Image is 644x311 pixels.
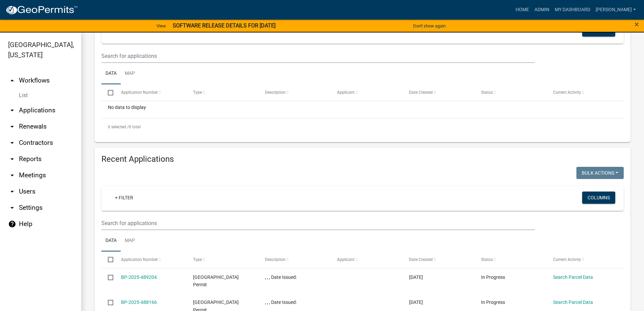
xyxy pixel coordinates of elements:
datatable-header-cell: Application Number [114,84,186,101]
span: 0 selected / [108,125,129,129]
a: Home [513,3,532,16]
a: View [154,20,169,31]
span: , , , Date Issued: [265,299,297,305]
h4: Recent Applications [101,154,624,164]
span: Status [481,90,493,95]
datatable-header-cell: Type [186,84,258,101]
span: , , , Date Issued: [265,274,297,280]
datatable-header-cell: Current Activity [547,251,619,268]
datatable-header-cell: Select [101,84,114,101]
datatable-header-cell: Applicant [331,84,403,101]
button: Close [635,20,639,28]
strong: SOFTWARE RELEASE DETAILS FOR [DATE] [173,22,276,29]
span: Date Created [409,257,433,262]
span: Applicant [337,90,355,95]
a: Search Parcel Data [553,299,593,305]
datatable-header-cell: Current Activity [547,84,619,101]
span: Description [265,257,286,262]
input: Search for applications [101,49,535,63]
button: Bulk Actions [576,167,624,179]
datatable-header-cell: Type [186,251,258,268]
i: arrow_drop_down [8,171,16,179]
i: help [8,220,16,228]
button: Don't show again [410,20,448,31]
span: Application Number [121,90,158,95]
a: BP-2025-488166 [121,299,157,305]
i: arrow_drop_down [8,123,16,131]
button: Columns [582,192,615,204]
i: arrow_drop_down [8,155,16,163]
span: Type [193,90,202,95]
input: Search for applications [101,216,535,230]
datatable-header-cell: Select [101,251,114,268]
a: Map [121,230,139,252]
span: 10/05/2025 [409,299,423,305]
datatable-header-cell: Applicant [331,251,403,268]
a: Search Parcel Data [553,274,593,280]
span: Status [481,257,493,262]
datatable-header-cell: Status [475,84,547,101]
a: Map [121,63,139,85]
a: BP-2025-489204 [121,274,157,280]
span: Applicant [337,257,355,262]
span: Description [265,90,286,95]
span: Date Created [409,90,433,95]
span: In Progress [481,274,505,280]
span: Current Activity [553,90,581,95]
datatable-header-cell: Date Created [403,84,475,101]
datatable-header-cell: Application Number [114,251,186,268]
div: 0 total [101,118,624,135]
datatable-header-cell: Date Created [403,251,475,268]
datatable-header-cell: Status [475,251,547,268]
span: Isanti County Building Permit [193,274,239,288]
a: [PERSON_NAME] [593,3,639,16]
i: arrow_drop_up [8,76,16,85]
span: 10/07/2025 [409,274,423,280]
a: Admin [532,3,552,16]
span: Current Activity [553,257,581,262]
datatable-header-cell: Description [259,84,331,101]
datatable-header-cell: Description [259,251,331,268]
i: arrow_drop_down [8,139,16,147]
span: Application Number [121,257,158,262]
span: In Progress [481,299,505,305]
a: + Filter [110,192,139,204]
a: Data [101,230,121,252]
span: Type [193,257,202,262]
span: × [635,20,639,29]
i: arrow_drop_down [8,187,16,196]
div: No data to display [101,101,624,118]
a: My Dashboard [552,3,593,16]
i: arrow_drop_down [8,106,16,114]
a: Data [101,63,121,85]
i: arrow_drop_down [8,204,16,212]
